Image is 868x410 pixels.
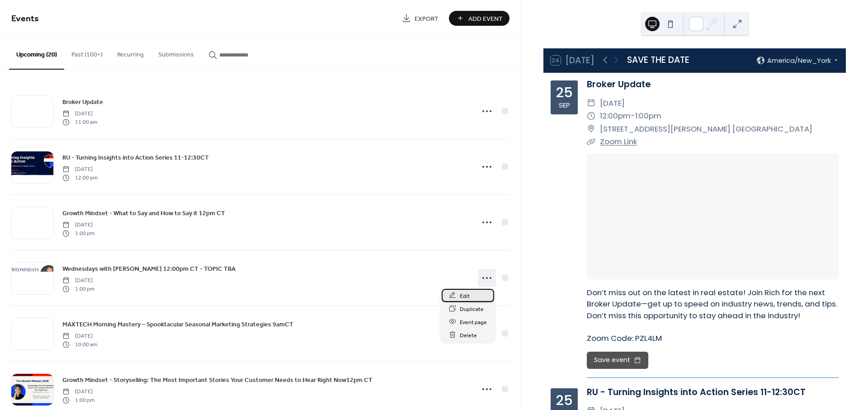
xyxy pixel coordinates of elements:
[460,317,487,327] span: Event page
[62,319,293,330] a: MAXTECH Morning Mastery – Spooktacular Seasonal Marketing Strategies 9amCT
[395,11,445,26] a: Export
[600,136,637,147] a: Zoom Link
[62,285,94,293] span: 1:00 pm
[627,54,689,67] div: SAVE THE DATE
[62,396,94,404] span: 1:00 pm
[587,352,648,369] button: Save event
[587,135,595,148] div: ​
[62,264,236,274] a: Wednesdays with [PERSON_NAME] 12:00pm CT - TOPIC TBA
[415,14,439,24] span: Export
[600,97,625,110] span: [DATE]
[449,11,509,26] button: Add Event
[151,37,201,69] button: Submissions
[62,388,94,396] span: [DATE]
[556,86,573,99] div: 25
[587,123,595,136] div: ​
[587,109,595,123] div: ​
[62,277,94,285] span: [DATE]
[460,330,477,340] span: Delete
[62,229,94,237] span: 1:00 pm
[62,320,293,330] span: MAXTECH Morning Mastery – Spooktacular Seasonal Marketing Strategies 9amCT
[587,97,595,110] div: ​
[631,109,635,123] span: -
[62,174,98,182] span: 12:00 pm
[110,37,151,69] button: Recurring
[62,98,103,107] span: Broker Update
[62,165,98,174] span: [DATE]
[587,78,651,90] a: Broker Update
[62,332,97,340] span: [DATE]
[64,37,110,69] button: Past (100+)
[62,209,225,218] span: Growth Mindset - What to Say and How to Say it 12pm CT
[62,152,209,163] a: RU - Turning Insights into Action Series 11-12:30CT
[62,208,225,218] a: Growth Mindset - What to Say and How to Say it 12pm CT
[556,394,573,407] div: 25
[62,221,94,229] span: [DATE]
[468,14,503,24] span: Add Event
[62,97,103,107] a: Broker Update
[62,375,373,385] a: Growth Mindset - Storyselling: The Most Important Stories Your Customer Needs to Hear Right Now12...
[587,287,839,344] div: Don’t miss out on the latest in real estate! Join Rich for the next Broker Update—get up to speed...
[62,264,236,274] span: Wednesdays with [PERSON_NAME] 12:00pm CT - TOPIC TBA
[600,109,631,123] span: 12:00pm
[767,57,831,64] span: America/New_York
[62,110,97,118] span: [DATE]
[9,37,64,70] button: Upcoming (20)
[587,386,806,398] a: RU - Turning Insights into Action Series 11-12:30CT
[460,291,470,301] span: Edit
[600,123,812,136] span: [STREET_ADDRESS][PERSON_NAME] [GEOGRAPHIC_DATA]
[635,109,661,123] span: 1:00pm
[62,118,97,126] span: 11:00 am
[11,10,39,28] span: Events
[62,153,209,163] span: RU - Turning Insights into Action Series 11-12:30CT
[62,376,373,385] span: Growth Mindset - Storyselling: The Most Important Stories Your Customer Needs to Hear Right Now12...
[460,304,484,314] span: Duplicate
[62,340,97,349] span: 10:00 am
[559,102,570,108] div: Sep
